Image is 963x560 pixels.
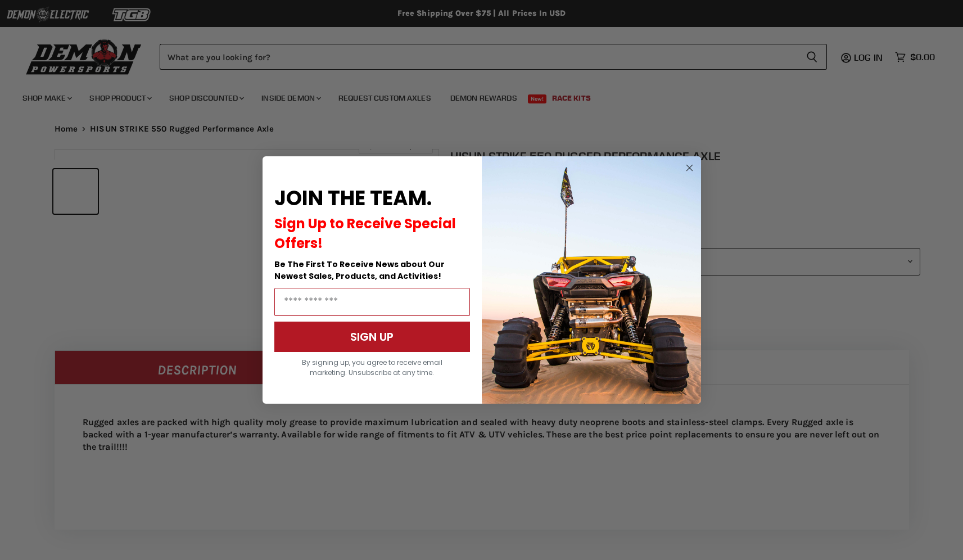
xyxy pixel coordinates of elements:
span: JOIN THE TEAM. [274,184,432,213]
span: Be The First To Receive News about Our Newest Sales, Products, and Activities! [274,259,445,282]
span: Sign Up to Receive Special Offers! [274,214,456,252]
img: a9095488-b6e7-41ba-879d-588abfab540b.jpeg [482,156,701,404]
button: Close dialog [682,161,697,175]
input: Email Address [274,288,470,316]
button: SIGN UP [274,322,470,352]
span: By signing up, you agree to receive email marketing. Unsubscribe at any time. [302,358,442,377]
